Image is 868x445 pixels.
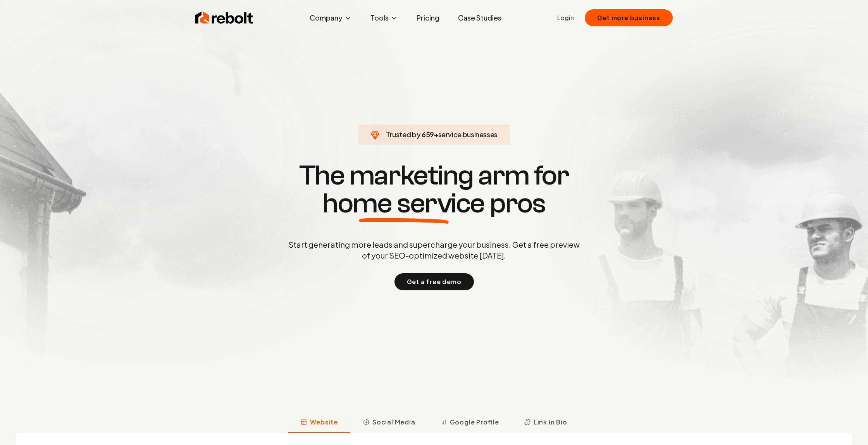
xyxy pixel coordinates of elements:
[450,417,499,427] span: Google Profile
[287,239,581,261] p: Start generating more leads and supercharge your business. Get a free preview of your SEO-optimiz...
[428,413,511,433] button: Google Profile
[394,273,474,290] button: Get a free demo
[322,190,485,217] span: home service
[452,10,508,26] a: Case Studies
[364,10,404,26] button: Tools
[534,417,567,427] span: Link in Bio
[248,162,620,217] h1: The marketing arm for pros
[386,130,420,139] span: Trusted by
[438,130,498,139] span: service businesses
[557,13,574,22] a: Login
[303,10,358,26] button: Company
[350,413,428,433] button: Social Media
[585,9,673,26] button: Get more business
[288,413,350,433] button: Website
[511,413,580,433] button: Link in Bio
[434,130,438,139] span: +
[310,417,338,427] span: Website
[410,10,446,26] a: Pricing
[372,417,415,427] span: Social Media
[195,10,253,26] img: Rebolt Logo
[422,129,434,140] span: 659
